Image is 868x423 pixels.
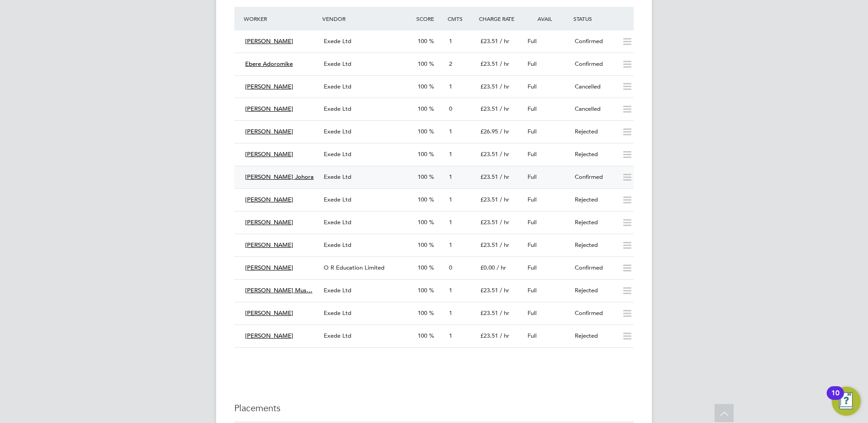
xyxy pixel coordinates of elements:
[449,150,452,158] span: 1
[449,83,452,90] span: 1
[324,332,351,339] span: Exede Ltd
[571,170,618,185] div: Confirmed
[571,261,618,275] div: Confirmed
[245,218,293,226] span: [PERSON_NAME]
[500,128,509,135] span: / hr
[500,241,509,249] span: / hr
[500,173,509,181] span: / hr
[324,83,351,90] span: Exede Ltd
[324,105,351,113] span: Exede Ltd
[418,196,427,203] span: 100
[571,306,618,321] div: Confirmed
[571,34,618,49] div: Confirmed
[477,10,524,27] div: Charge Rate
[324,218,351,226] span: Exede Ltd
[480,309,498,317] span: £23.51
[245,196,293,203] span: [PERSON_NAME]
[449,286,452,294] span: 1
[418,241,427,249] span: 100
[449,241,452,249] span: 1
[480,264,495,271] span: £0.00
[480,241,498,249] span: £23.51
[528,37,537,45] span: Full
[418,309,427,317] span: 100
[497,264,506,271] span: / hr
[528,105,537,113] span: Full
[500,196,509,203] span: / hr
[480,83,498,90] span: £23.51
[245,83,293,90] span: [PERSON_NAME]
[449,218,452,226] span: 1
[245,241,293,249] span: [PERSON_NAME]
[500,218,509,226] span: / hr
[571,57,618,72] div: Confirmed
[571,192,618,207] div: Rejected
[449,264,452,271] span: 0
[571,79,618,94] div: Cancelled
[324,241,351,249] span: Exede Ltd
[500,60,509,68] span: / hr
[245,309,293,317] span: [PERSON_NAME]
[524,10,571,27] div: Avail
[528,241,537,249] span: Full
[528,128,537,135] span: Full
[480,60,498,68] span: £23.51
[831,393,839,405] div: 10
[324,60,351,68] span: Exede Ltd
[480,128,498,135] span: £26.95
[445,10,477,27] div: Cmts
[528,196,537,203] span: Full
[500,37,509,45] span: / hr
[449,196,452,203] span: 1
[571,10,634,27] div: Status
[480,196,498,203] span: £23.51
[449,309,452,317] span: 1
[324,128,351,135] span: Exede Ltd
[500,83,509,90] span: / hr
[571,102,618,117] div: Cancelled
[449,332,452,339] span: 1
[245,264,293,271] span: [PERSON_NAME]
[245,286,312,294] span: [PERSON_NAME] Mus…
[571,283,618,298] div: Rejected
[418,60,427,68] span: 100
[324,173,351,181] span: Exede Ltd
[480,332,498,339] span: £23.51
[571,329,618,344] div: Rejected
[418,150,427,158] span: 100
[528,264,537,271] span: Full
[480,37,498,45] span: £23.51
[500,150,509,158] span: / hr
[245,60,293,68] span: Ebere Adoromike
[324,286,351,294] span: Exede Ltd
[418,332,427,339] span: 100
[245,150,293,158] span: [PERSON_NAME]
[418,173,427,181] span: 100
[480,218,498,226] span: £23.51
[418,37,427,45] span: 100
[245,173,314,181] span: [PERSON_NAME] Johora
[414,10,445,27] div: Score
[234,402,634,414] h3: Placements
[245,128,293,135] span: [PERSON_NAME]
[571,238,618,253] div: Rejected
[418,286,427,294] span: 100
[418,218,427,226] span: 100
[245,37,293,45] span: [PERSON_NAME]
[449,37,452,45] span: 1
[324,196,351,203] span: Exede Ltd
[449,173,452,181] span: 1
[418,105,427,113] span: 100
[242,10,320,27] div: Worker
[480,286,498,294] span: £23.51
[528,332,537,339] span: Full
[324,309,351,317] span: Exede Ltd
[571,215,618,230] div: Rejected
[571,147,618,162] div: Rejected
[324,150,351,158] span: Exede Ltd
[324,37,351,45] span: Exede Ltd
[500,309,509,317] span: / hr
[571,124,618,139] div: Rejected
[418,264,427,271] span: 100
[500,286,509,294] span: / hr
